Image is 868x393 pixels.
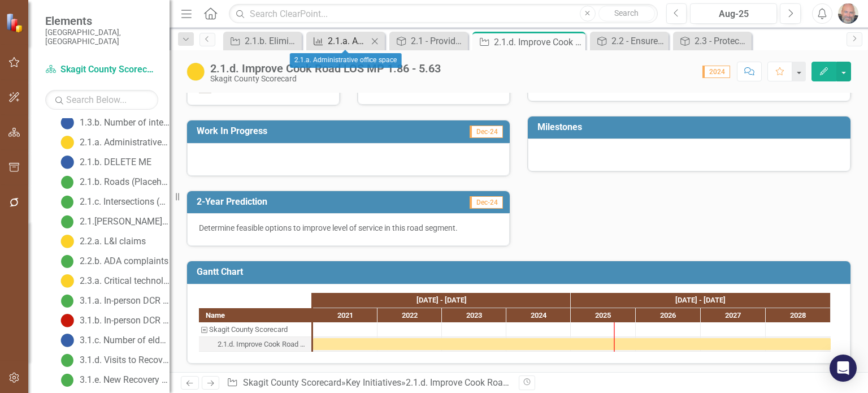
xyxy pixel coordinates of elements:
a: 3.1.b. In-person DCR responses in the field [58,312,170,330]
input: Search ClearPoint... [229,4,657,24]
img: On Target [60,195,74,209]
div: 2.1.b. Roads (Placeholder) [80,177,170,187]
div: Name [199,308,311,322]
div: 2.1 - Provide and protect County infrastructure for to support resiliency, sustainability, and we... [411,34,465,48]
img: On Target [60,353,74,367]
input: Search Below... [45,90,158,110]
div: 2020 - 2024 [313,293,571,308]
a: 2.1.[PERSON_NAME] (Placeholder) [58,213,170,231]
img: Caution [186,63,205,81]
a: 2.1.b. Roads (Placeholder) [58,173,170,191]
div: 3.1.c. Number of elderly/disabled First Step residents placed into adult family homes or other su... [80,335,170,346]
div: 3.1.d. Visits to Recovery Cafe [80,355,170,365]
a: 3.1.a. In-person DCR responses [58,292,170,310]
div: 1.3.b. Number of internal promotions [80,118,170,128]
img: Caution [60,136,74,149]
a: Key Initiatives [346,377,401,388]
div: 2.1.a. Administrative office space [328,34,368,48]
div: 2028 [766,308,831,323]
div: Skagit County Scorecard [199,322,311,337]
div: 3.1.a. In-person DCR responses [80,296,170,306]
a: 2.2.a. L&I claims [58,232,146,251]
div: 2025 [571,308,636,323]
a: 1.3.b. Number of internal promotions [58,114,170,132]
div: Task: Skagit County Scorecard Start date: 2021-01-01 End date: 2021-01-02 [199,322,311,337]
div: 3.1.e. New Recovery Cafe members [80,375,170,385]
a: 3.1.e. New Recovery Cafe members [58,371,170,389]
a: 2.1 - Provide and protect County infrastructure for to support resiliency, sustainability, and we... [392,34,465,48]
div: 2027 [701,308,766,323]
img: Below Plan [60,314,74,327]
div: 2026 [636,308,701,323]
img: On Target [60,175,74,189]
img: On Target [60,294,74,308]
span: 2024 [702,66,730,78]
div: Aug-25 [694,7,773,21]
div: 2.2 - Ensure accessible and safe county facilities. [611,34,666,48]
a: 3.1.c. Number of elderly/disabled First Step residents placed into adult family homes or other su... [58,331,170,349]
div: Skagit County Scorecard [209,322,288,337]
div: 2.1.b. Eliminate Leased Office Space [245,34,299,48]
button: Aug-25 [690,3,777,24]
div: 3.1.b. In-person DCR responses in the field [80,316,170,326]
a: 2.3 - Protect, enhance, and provide stewardship of our information technology assets. [676,34,749,48]
div: Skagit County Scorecard [210,75,441,83]
div: 2022 [377,308,442,323]
h3: Gantt Chart [197,267,845,277]
img: No Information [60,116,74,129]
span: Search [614,8,639,18]
a: 2.1.b. DELETE ME [58,153,151,171]
img: No Information [60,156,74,169]
div: 2.1.c. Intersections (Placeholder) [80,197,170,207]
div: 2.1.d. Improve Cook Road LOS MP 1.86 - 5.63 [218,337,308,352]
div: » » [227,377,510,390]
a: 2.3.a. Critical technology replacement [58,272,170,290]
div: 2.2.b. ADA complaints [80,256,168,266]
a: 2.1.b. Eliminate Leased Office Space [226,34,299,48]
div: 2.1.a. Administrative office space [80,137,170,148]
a: 2.2.b. ADA complaints [58,252,168,270]
div: 2023 [442,308,506,323]
a: 2.1.a. Administrative office space [309,34,368,48]
div: 2.1.d. Improve Cook Road LOS MP 1.86 - 5.63 [406,377,587,388]
p: Determine feasible options to improve level of service in this road segment. [199,222,498,234]
div: 2.1.d. Improve Cook Road LOS MP 1.86 - 5.63 [199,337,311,352]
div: 2.1.a. Administrative office space [290,53,402,68]
div: Task: Start date: 2021-01-01 End date: 2028-12-31 [313,338,831,350]
div: 2024 [506,308,571,323]
img: No Information [60,334,74,347]
img: On Target [60,254,74,268]
a: 2.2 - Ensure accessible and safe county facilities. [593,34,666,48]
div: 2021 [313,308,377,323]
div: 2.1.[PERSON_NAME] (Placeholder) [80,217,170,227]
h3: Work In Progress [197,126,403,136]
div: 2.3 - Protect, enhance, and provide stewardship of our information technology assets. [695,34,749,48]
img: On Target [60,373,74,387]
h3: 2-Year Prediction [197,197,403,207]
div: 2.1.d. Improve Cook Road LOS MP 1.86 - 5.63 [494,35,583,49]
a: 2.1.a. Administrative office space [58,133,170,152]
div: Open Intercom Messenger [830,355,857,382]
a: 3.1.d. Visits to Recovery Cafe [58,351,170,369]
span: Dec-24 [470,196,503,209]
span: Dec-24 [470,126,503,138]
div: 2.1.d. Improve Cook Road LOS MP 1.86 - 5.63 [210,62,441,75]
img: Caution [60,274,74,288]
h3: Milestones [537,122,845,132]
img: Caution [60,235,74,248]
img: Ken Hansen [838,3,858,24]
small: [GEOGRAPHIC_DATA], [GEOGRAPHIC_DATA] [45,28,158,46]
a: Skagit County Scorecard [45,63,158,76]
div: 2.2.a. L&I claims [80,236,146,247]
span: Elements [45,14,158,28]
img: ClearPoint Strategy [6,12,25,32]
img: On Target [60,215,74,228]
a: Skagit County Scorecard [243,377,341,388]
div: Task: Start date: 2021-01-01 End date: 2028-12-31 [199,337,311,352]
div: 2.3.a. Critical technology replacement [80,276,170,286]
a: 2.1.c. Intersections (Placeholder) [58,193,170,211]
button: Search [598,6,655,21]
div: 2.1.b. DELETE ME [80,157,151,167]
div: 2025 - 2028 [571,293,831,308]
